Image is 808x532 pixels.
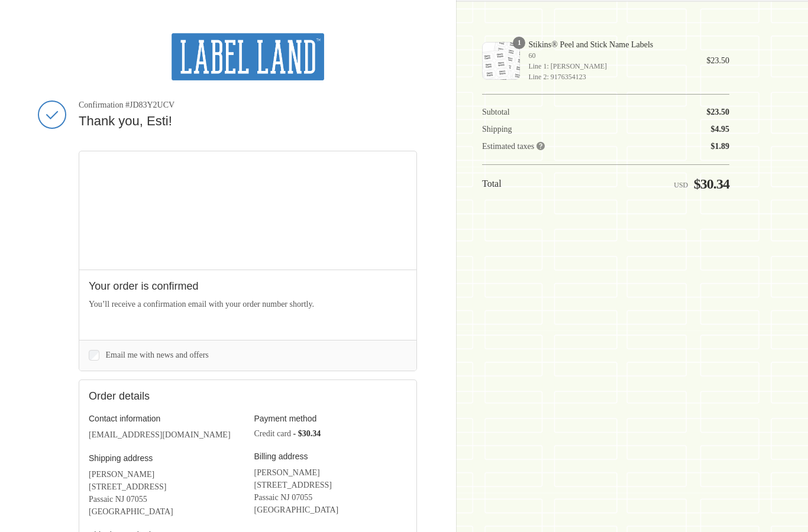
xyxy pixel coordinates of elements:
[482,107,600,118] th: Subtotal
[711,125,730,134] span: $4.95
[254,466,408,516] address: [PERSON_NAME] [STREET_ADDRESS] Passaic NJ 07055 [GEOGRAPHIC_DATA]
[79,100,417,111] span: Confirmation #JD83Y2UCV
[254,413,408,424] h3: Payment method
[79,151,416,270] div: Google map displaying pin point of shipping address: Passaic, New Jersey
[79,151,417,270] iframe: Google map displaying pin point of shipping address: Passaic, New Jersey
[254,429,292,438] span: Credit card
[79,113,417,130] h2: Thank you, Esti!
[482,135,600,152] th: Estimated taxes
[528,40,690,50] span: Stikins® Peel and Stick Name Labels
[482,125,512,134] span: Shipping
[89,280,407,293] h2: Your order is confirmed
[482,179,502,189] span: Total
[513,37,525,49] span: 1
[711,142,730,151] span: $1.89
[528,72,690,82] span: Line 2: 9176354123
[293,429,321,438] span: - $30.34
[89,453,242,463] h3: Shipping address
[89,298,407,310] p: You’ll receive a confirmation email with your order number shortly.
[172,33,324,80] img: Label Land
[674,181,688,189] span: USD
[106,351,209,359] span: Email me with news and offers
[528,61,690,72] span: Line 1: [PERSON_NAME]
[89,390,248,403] h2: Order details
[528,50,690,61] span: 60
[89,468,242,518] address: [PERSON_NAME] [STREET_ADDRESS] Passaic NJ 07055 [GEOGRAPHIC_DATA]
[482,42,520,80] img: Stikins® Peel and Stick Name Labels - 60
[89,413,242,424] h3: Contact information
[707,108,730,116] span: $23.50
[89,430,231,439] bdo: [EMAIL_ADDRESS][DOMAIN_NAME]
[694,176,729,192] span: $30.34
[707,56,730,65] span: $23.50
[254,451,408,462] h3: Billing address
